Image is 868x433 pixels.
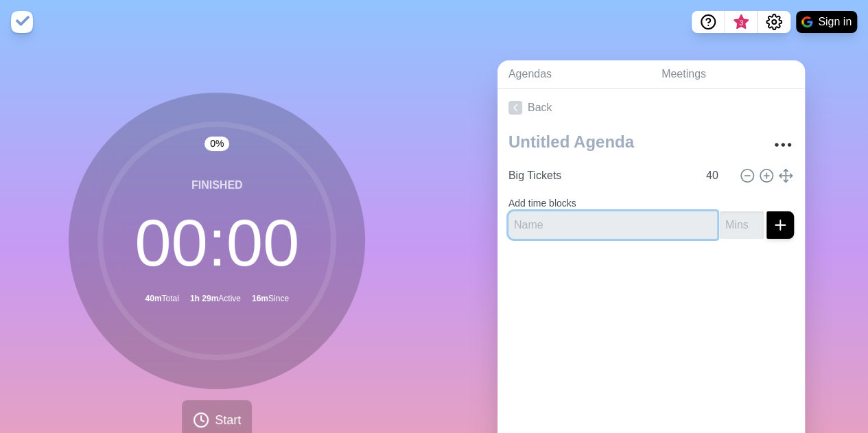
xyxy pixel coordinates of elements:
input: Name [503,162,698,189]
img: google logo [801,16,812,27]
a: Agendas [497,60,650,89]
label: Add time blocks [508,198,576,209]
button: More [769,131,797,159]
span: 3 [736,17,747,28]
span: Start [215,411,241,430]
input: Mins [701,162,734,189]
a: Meetings [650,60,805,89]
input: Name [508,211,717,239]
button: Help [692,11,725,33]
a: Back [497,89,805,127]
button: Sign in [796,11,857,33]
img: timeblocks logo [11,11,33,33]
button: Settings [758,11,790,33]
input: Mins [720,211,764,239]
button: What’s new [725,11,758,33]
